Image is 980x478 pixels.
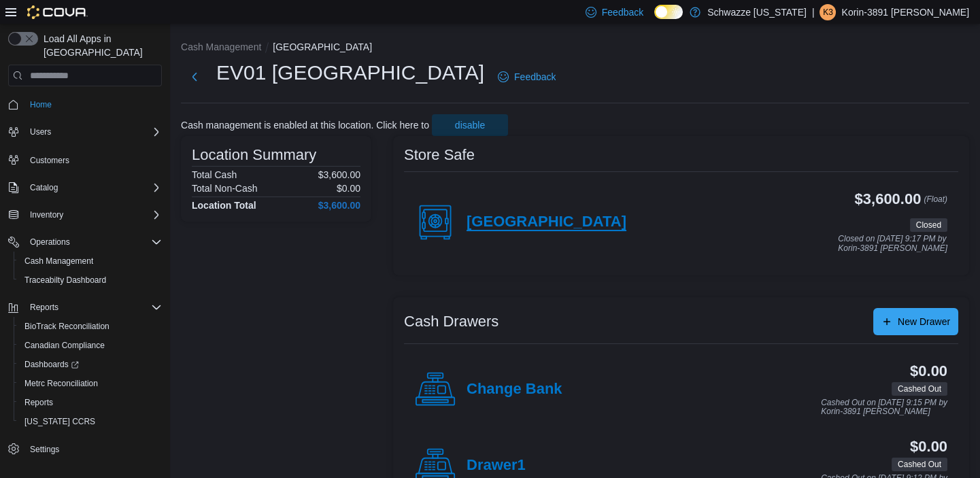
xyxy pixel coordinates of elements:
p: $3,600.00 [318,169,360,180]
p: Korin-3891 [PERSON_NAME] [841,4,969,20]
span: Users [30,126,51,137]
p: Cash management is enabled at this location. Click here to [181,120,429,131]
a: Home [24,97,57,113]
button: Settings [3,439,167,459]
span: Home [30,99,52,110]
span: Metrc Reconciliation [24,378,98,389]
span: Canadian Compliance [24,340,105,351]
span: Users [24,124,162,140]
span: Washington CCRS [19,413,162,430]
a: Reports [19,394,58,411]
button: New Drawer [873,308,958,335]
span: Feedback [514,70,556,84]
button: Home [3,95,167,114]
span: Canadian Compliance [19,337,162,354]
p: (Float) [924,191,947,216]
span: Cashed Out [898,458,941,471]
span: Dashboards [19,356,162,373]
span: Catalog [30,182,58,193]
button: Cash Management [181,41,261,52]
span: Customers [30,155,69,166]
span: disable [455,118,485,132]
a: Dashboards [19,356,84,373]
span: K3 [823,4,833,20]
div: Korin-3891 Hobday [820,4,836,20]
span: Cash Management [19,253,162,269]
span: Customers [24,151,162,168]
span: Home [24,96,162,113]
h3: $3,600.00 [855,191,922,207]
button: Reports [14,393,167,412]
span: Operations [24,234,162,250]
span: Inventory [24,207,162,223]
a: Traceabilty Dashboard [19,272,112,288]
button: Users [24,124,56,140]
a: Settings [24,441,65,458]
button: Next [181,63,208,90]
span: Metrc Reconciliation [19,375,162,392]
h4: Drawer1 [467,457,526,475]
button: Reports [3,298,167,317]
h6: Total Non-Cash [192,183,258,194]
button: Traceabilty Dashboard [14,271,167,290]
p: Cashed Out on [DATE] 9:15 PM by Korin-3891 [PERSON_NAME] [821,398,947,417]
a: Metrc Reconciliation [19,375,103,392]
button: Catalog [3,178,167,197]
img: Cova [27,5,88,19]
h3: Store Safe [404,147,475,163]
button: Metrc Reconciliation [14,374,167,393]
h3: $0.00 [910,363,947,379]
h1: EV01 [GEOGRAPHIC_DATA] [216,59,484,86]
span: Operations [30,237,70,247]
a: [US_STATE] CCRS [19,413,101,430]
a: Feedback [492,63,561,90]
input: Dark Mode [654,5,683,19]
span: Traceabilty Dashboard [24,275,106,286]
span: Reports [19,394,162,411]
h3: Cash Drawers [404,313,499,330]
button: Customers [3,150,167,169]
span: Catalog [24,180,162,196]
span: Inventory [30,209,63,220]
button: [US_STATE] CCRS [14,412,167,431]
span: Closed [916,219,941,231]
span: Settings [24,441,162,458]
button: Canadian Compliance [14,336,167,355]
span: Cashed Out [892,382,947,396]
span: Traceabilty Dashboard [19,272,162,288]
a: Cash Management [19,253,99,269]
button: [GEOGRAPHIC_DATA] [273,41,372,52]
button: Reports [24,299,64,315]
h4: Location Total [192,200,256,211]
span: Load All Apps in [GEOGRAPHIC_DATA] [38,32,162,59]
span: Feedback [602,5,643,19]
span: Closed [910,218,947,232]
button: Operations [24,234,75,250]
h4: $3,600.00 [318,200,360,211]
a: Canadian Compliance [19,337,110,354]
p: Closed on [DATE] 9:17 PM by Korin-3891 [PERSON_NAME] [838,235,947,253]
button: Users [3,122,167,141]
span: Settings [30,444,59,455]
h4: Change Bank [467,381,562,398]
span: New Drawer [898,315,950,328]
h4: [GEOGRAPHIC_DATA] [467,214,626,231]
nav: An example of EuiBreadcrumbs [181,40,969,56]
h3: Location Summary [192,147,316,163]
p: $0.00 [337,183,360,194]
button: Inventory [24,207,69,223]
a: Dashboards [14,355,167,374]
h3: $0.00 [910,439,947,455]
span: [US_STATE] CCRS [24,416,95,427]
button: disable [432,114,508,136]
p: | [812,4,815,20]
span: Reports [24,299,162,315]
span: Cash Management [24,256,93,267]
a: BioTrack Reconciliation [19,318,115,335]
span: Reports [30,302,58,313]
span: Dashboards [24,359,79,370]
h6: Total Cash [192,169,237,180]
a: Customers [24,152,75,169]
button: BioTrack Reconciliation [14,317,167,336]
